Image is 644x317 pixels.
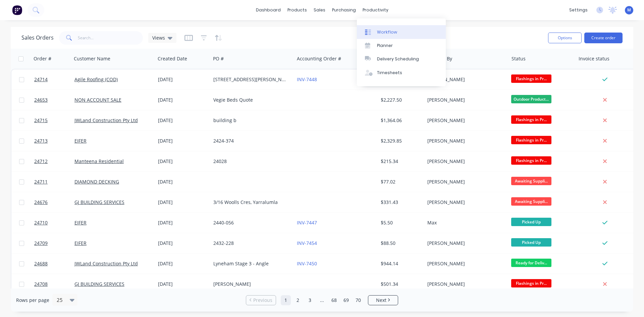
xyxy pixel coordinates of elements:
[427,260,502,267] div: [PERSON_NAME]
[281,295,291,305] a: Page 1 is your current page
[427,178,502,185] div: [PERSON_NAME]
[74,117,138,123] a: JWLand Construction Pty Ltd
[381,138,420,144] div: $2,329.85
[21,35,54,41] h1: Sales Orders
[158,158,208,165] div: [DATE]
[329,5,359,15] div: purchasing
[511,177,551,185] span: Awaiting Suppli...
[34,240,48,247] span: 24709
[34,260,48,267] span: 24688
[511,218,551,226] span: Picked Up
[213,158,288,165] div: 24028
[74,138,87,144] a: EIFER
[584,33,623,43] button: Create order
[253,5,284,15] a: dashboard
[74,260,138,267] a: JWLand Construction Pty Ltd
[297,260,317,267] a: INV-7450
[376,297,386,304] span: Next
[317,295,327,305] a: Jump forward
[74,199,124,205] a: GJ BUILDING SERVICES
[213,97,288,103] div: Vegie Beds Quote
[213,219,288,226] div: 2440-056
[213,138,288,144] div: 2424-374
[377,56,419,62] div: Delivery Scheduling
[34,151,74,171] a: 24712
[357,66,446,80] a: Timesheets
[381,178,420,185] div: $77.02
[511,259,551,267] span: Ready for Deliv...
[297,240,317,246] a: INV-7454
[158,240,208,247] div: [DATE]
[34,178,48,185] span: 24711
[243,295,401,305] ul: Pagination
[158,55,187,62] div: Created Date
[158,281,208,287] div: [DATE]
[158,76,208,83] div: [DATE]
[427,199,502,206] div: [PERSON_NAME]
[34,233,74,253] a: 24709
[377,43,393,49] div: Planner
[381,219,420,226] div: $5.50
[74,281,124,287] a: GJ BUILDING SERVICES
[511,238,551,247] span: Picked Up
[511,136,551,144] span: Flashings in Pr...
[213,117,288,124] div: building b
[74,178,119,185] a: DIAMOND DECKING
[627,7,631,13] span: M
[34,55,51,62] div: Order #
[284,5,310,15] div: products
[34,117,48,124] span: 24715
[297,76,317,83] a: INV-7448
[78,31,143,45] input: Search...
[158,97,208,103] div: [DATE]
[158,117,208,124] div: [DATE]
[74,97,121,103] a: NON ACCOUNT SALE
[381,260,420,267] div: $944.14
[34,90,74,110] a: 24653
[158,178,208,185] div: [DATE]
[359,5,392,15] div: productivity
[427,219,502,226] div: Max
[357,52,446,66] a: Delivery Scheduling
[381,281,420,287] div: $501.34
[74,55,110,62] div: Customer Name
[213,260,288,267] div: Lyneham Stage 3 - Angle
[566,5,591,15] div: settings
[34,131,74,151] a: 24713
[310,5,329,15] div: sales
[158,138,208,144] div: [DATE]
[381,158,420,165] div: $215.34
[511,115,551,124] span: Flashings in Pr...
[34,158,48,165] span: 24712
[34,69,74,90] a: 24714
[305,295,315,305] a: Page 3
[213,55,224,62] div: PO #
[377,70,402,76] div: Timesheets
[548,33,582,43] button: Options
[152,34,165,41] span: Views
[427,158,502,165] div: [PERSON_NAME]
[34,76,48,83] span: 24714
[357,39,446,52] a: Planner
[34,199,48,206] span: 24676
[213,281,288,287] div: [PERSON_NAME]
[511,279,551,287] span: Flashings in Pr...
[34,172,74,192] a: 24711
[381,199,420,206] div: $331.43
[511,156,551,165] span: Flashings in Pr...
[427,76,502,83] div: [PERSON_NAME]
[12,5,22,15] img: Factory
[213,76,288,83] div: [STREET_ADDRESS][PERSON_NAME]
[213,240,288,247] div: 2432-228
[368,297,398,304] a: Next page
[357,25,446,39] a: Workflow
[34,254,74,274] a: 24688
[427,97,502,103] div: [PERSON_NAME]
[16,297,49,304] span: Rows per page
[381,117,420,124] div: $1,364.06
[253,297,272,304] span: Previous
[34,192,74,212] a: 24676
[427,240,502,247] div: [PERSON_NAME]
[74,158,124,164] a: Manteena Residential
[341,295,351,305] a: Page 69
